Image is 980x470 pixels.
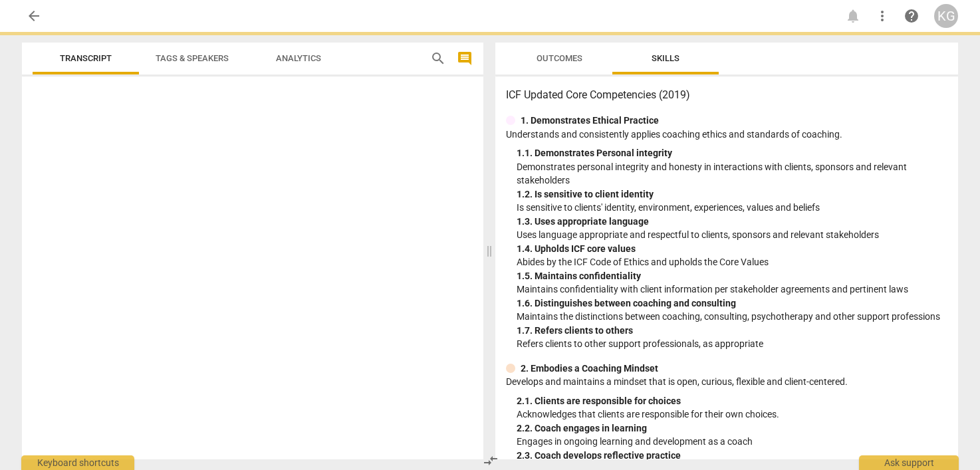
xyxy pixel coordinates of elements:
p: Understands and consistently applies coaching ethics and standards of coaching. [506,128,947,142]
p: Uses language appropriate and respectful to clients, sponsors and relevant stakeholders [517,228,947,242]
p: Engages in ongoing learning and development as a coach [517,435,947,449]
p: Refers clients to other support professionals, as appropriate [517,337,947,351]
div: 1. 3. Uses appropriate language [517,215,947,229]
span: help [904,8,919,24]
div: 1. 2. Is sensitive to client identity [517,187,947,201]
div: 1. 7. Refers clients to others [517,324,947,338]
div: Ask support [859,455,959,470]
button: KG [934,4,958,28]
span: Transcript [60,53,112,63]
p: Maintains confidentiality with client information per stakeholder agreements and pertinent laws [517,283,947,296]
span: search [430,51,446,66]
div: 2. 1. Clients are responsible for choices [517,394,947,408]
span: Outcomes [537,53,582,63]
p: 1. Demonstrates Ethical Practice [521,114,659,128]
span: comment [457,51,473,66]
span: compare_arrows [483,453,499,469]
div: 2. 3. Coach develops reflective practice [517,449,947,463]
p: Maintains the distinctions between coaching, consulting, psychotherapy and other support professions [517,310,947,324]
p: Is sensitive to clients' identity, environment, experiences, values and beliefs [517,201,947,215]
p: Develops and maintains a mindset that is open, curious, flexible and client-centered. [506,375,947,389]
button: Show/Hide comments [454,48,475,69]
div: 1. 5. Maintains confidentiality [517,269,947,283]
p: Abides by the ICF Code of Ethics and upholds the Core Values [517,255,947,269]
span: arrow_back [26,8,42,24]
div: Keyboard shortcuts [21,455,134,470]
a: Help [900,4,923,28]
div: 1. 6. Distinguishes between coaching and consulting [517,296,947,310]
p: Demonstrates personal integrity and honesty in interactions with clients, sponsors and relevant s... [517,160,947,187]
button: Search [428,48,449,69]
p: Acknowledges that clients are responsible for their own choices. [517,408,947,421]
span: Analytics [276,53,321,63]
div: 1. 4. Upholds ICF core values [517,242,947,256]
span: more_vert [874,8,890,24]
span: Skills [652,53,679,63]
div: 1. 1. Demonstrates Personal integrity [517,146,947,160]
p: 2. Embodies a Coaching Mindset [521,362,658,376]
div: 2. 2. Coach engages in learning [517,421,947,435]
h3: ICF Updated Core Competencies (2019) [506,87,947,103]
span: Tags & Speakers [156,53,229,63]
